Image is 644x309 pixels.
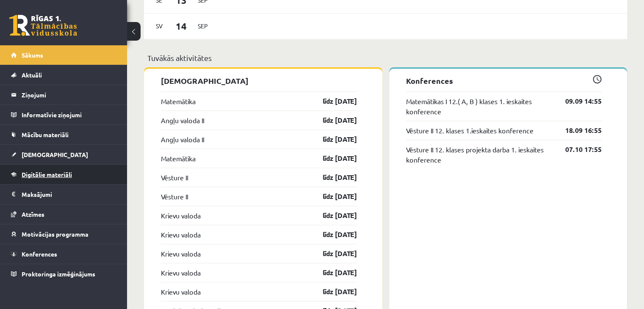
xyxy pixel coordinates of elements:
p: Konferences [406,75,602,86]
a: Mācību materiāli [11,125,116,144]
a: Digitālie materiāli [11,165,116,184]
a: Motivācijas programma [11,224,116,244]
a: Informatīvie ziņojumi [11,105,116,124]
span: Proktoringa izmēģinājums [22,270,95,278]
a: 09.09 14:55 [553,96,602,106]
a: 18.09 16:55 [553,125,602,135]
a: līdz [DATE] [308,191,357,201]
a: Maksājumi [11,185,116,204]
a: [DEMOGRAPHIC_DATA] [11,145,116,164]
span: Sep [194,19,212,33]
span: Digitālie materiāli [22,171,72,178]
a: Angļu valoda II [161,115,204,125]
legend: Maksājumi [22,185,116,204]
a: Matemātika [161,153,196,163]
a: līdz [DATE] [308,115,357,125]
a: Krievu valoda [161,248,201,259]
span: Sākums [22,51,43,59]
a: līdz [DATE] [308,96,357,106]
a: Vēsture II 12. klases projekta darba 1. ieskaites konference [406,144,553,165]
span: 14 [168,19,194,33]
span: Motivācijas programma [22,230,88,238]
a: līdz [DATE] [308,248,357,259]
a: Vēsture II [161,172,188,182]
a: līdz [DATE] [308,268,357,278]
a: Vēsture II 12. klases 1.ieskaites konference [406,125,533,135]
legend: Informatīvie ziņojumi [22,105,116,124]
a: līdz [DATE] [308,153,357,163]
a: līdz [DATE] [308,172,357,182]
legend: Ziņojumi [22,85,116,105]
a: Aktuāli [11,65,116,85]
a: Krievu valoda [161,268,201,278]
a: Krievu valoda [161,229,201,240]
a: līdz [DATE] [308,210,357,221]
a: Konferences [11,244,116,264]
a: Proktoringa izmēģinājums [11,264,116,284]
a: 07.10 17:55 [553,144,602,154]
a: Matemātika [161,96,196,106]
a: Vēsture II [161,191,188,201]
span: Konferences [22,250,57,258]
span: [DEMOGRAPHIC_DATA] [22,151,88,158]
a: Krievu valoda [161,287,201,297]
span: Aktuāli [22,71,42,79]
span: Mācību materiāli [22,131,69,138]
p: [DEMOGRAPHIC_DATA] [161,75,357,86]
a: Angļu valoda II [161,134,204,144]
p: Tuvākās aktivitātes [147,52,624,63]
a: Ziņojumi [11,85,116,105]
a: Matemātikas I 12.( A, B ) klases 1. ieskaites konference [406,96,553,116]
a: līdz [DATE] [308,287,357,297]
a: līdz [DATE] [308,134,357,144]
span: Atzīmes [22,210,44,218]
a: Krievu valoda [161,210,201,221]
a: līdz [DATE] [308,229,357,240]
a: Sākums [11,45,116,65]
a: Atzīmes [11,204,116,224]
span: Sv [150,19,168,33]
a: Rīgas 1. Tālmācības vidusskola [9,15,77,36]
